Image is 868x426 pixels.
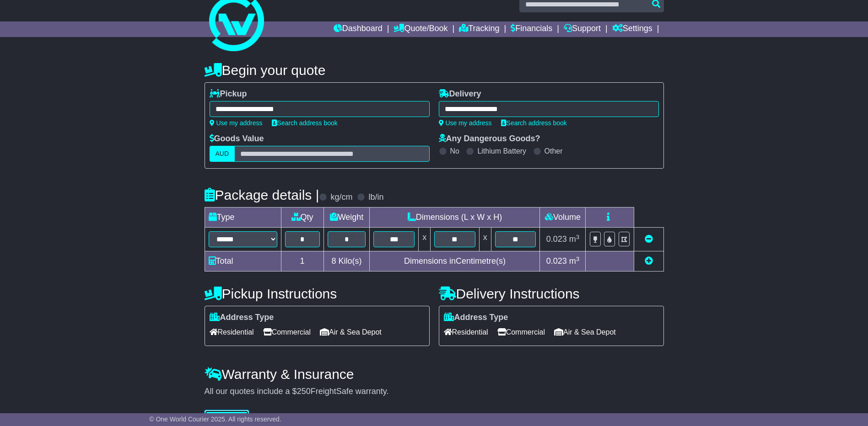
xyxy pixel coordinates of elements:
[205,187,319,202] h4: Package details |
[281,208,323,228] td: Qty
[564,21,601,37] a: Support
[444,325,488,339] span: Residential
[459,21,499,37] a: Tracking
[205,367,664,382] h4: Warranty & Insurance
[205,251,281,272] td: Total
[272,119,338,127] a: Search address book
[545,147,563,155] label: Other
[576,256,580,262] sup: 3
[297,387,311,396] span: 250
[546,256,567,266] span: 0.023
[263,325,311,339] span: Commercial
[210,313,274,323] label: Address Type
[370,251,540,272] td: Dimensions in Centimetre(s)
[444,313,508,323] label: Address Type
[330,192,352,202] label: kg/cm
[210,89,247,99] label: Pickup
[368,192,383,202] label: lb/in
[569,234,580,244] span: m
[334,21,383,37] a: Dashboard
[210,146,235,162] label: AUD
[450,147,459,155] label: No
[439,134,540,144] label: Any Dangerous Goods?
[540,208,586,228] td: Volume
[439,89,481,99] label: Delivery
[370,208,540,228] td: Dimensions (L x W x H)
[569,256,580,266] span: m
[419,228,431,251] td: x
[205,63,664,78] h4: Begin your quote
[323,208,370,228] td: Weight
[612,21,652,37] a: Settings
[210,134,264,144] label: Goods Value
[323,251,370,272] td: Kilo(s)
[149,415,281,423] span: © One World Courier 2025. All rights reserved.
[479,228,491,251] td: x
[645,256,653,266] a: Add new item
[477,147,526,155] label: Lithium Battery
[210,119,263,127] a: Use my address
[439,286,664,301] h4: Delivery Instructions
[645,234,653,244] a: Remove this item
[281,251,323,272] td: 1
[511,21,552,37] a: Financials
[205,208,281,228] td: Type
[205,286,430,301] h4: Pickup Instructions
[205,387,664,397] div: All our quotes include a $ FreightSafe warranty.
[501,119,567,127] a: Search address book
[546,234,567,244] span: 0.023
[210,325,254,339] span: Residential
[394,21,447,37] a: Quote/Book
[205,410,249,426] button: Get Quotes
[497,325,545,339] span: Commercial
[576,234,580,240] sup: 3
[439,119,492,127] a: Use my address
[331,256,336,266] span: 8
[320,325,382,339] span: Air & Sea Depot
[554,325,616,339] span: Air & Sea Depot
